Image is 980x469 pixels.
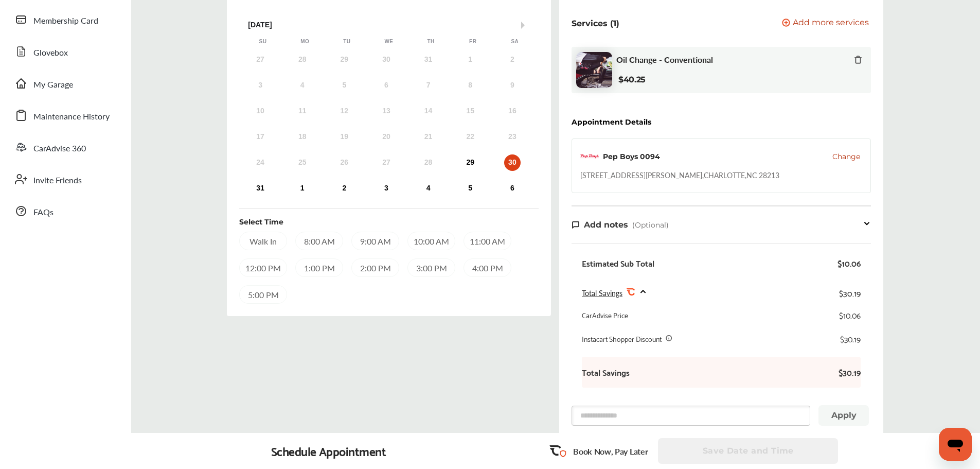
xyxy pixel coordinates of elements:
[300,38,310,45] div: Mo
[407,232,455,250] div: 10:00 AM
[407,258,455,277] div: 3:00 PM
[294,51,311,68] div: Not available Monday, July 28th, 2025
[9,102,121,129] a: Maintenance History
[336,77,352,94] div: Not available Tuesday, August 5th, 2025
[462,154,478,171] div: Choose Friday, August 29th, 2025
[584,220,628,230] span: Add notes
[504,154,521,171] div: Choose Saturday, August 30th, 2025
[33,110,110,124] span: Maintenance History
[33,14,98,28] span: Membership Card
[468,38,478,45] div: Fr
[840,334,861,344] div: $30.19
[294,103,311,119] div: Not available Monday, August 11th, 2025
[9,38,121,65] a: Glovebox
[521,22,528,29] button: Next Month
[573,445,648,457] p: Book Now, Pay Later
[420,77,437,94] div: Not available Thursday, August 7th, 2025
[336,103,352,119] div: Not available Tuesday, August 12th, 2025
[426,38,436,45] div: Th
[351,258,399,277] div: 2:00 PM
[9,6,121,33] a: Membership Card
[420,154,437,171] div: Not available Thursday, August 28th, 2025
[294,77,311,94] div: Not available Monday, August 4th, 2025
[616,55,713,64] span: Oil Change - Conventional
[33,78,73,92] span: My Garage
[420,180,437,197] div: Choose Thursday, September 4th, 2025
[939,428,972,461] iframe: Button to launch messaging window
[793,19,869,28] span: Add more services
[258,38,268,45] div: Su
[582,310,628,320] div: CarAdvise Price
[830,367,861,377] b: $30.19
[9,134,121,161] a: CarAdvise 360
[378,180,395,197] div: Choose Wednesday, September 3rd, 2025
[462,51,478,68] div: Not available Friday, August 1st, 2025
[9,198,121,224] a: FAQs
[603,151,660,162] div: Pep Boys 0094
[295,232,343,250] div: 8:00 AM
[818,405,869,426] button: Apply
[462,103,478,119] div: Not available Friday, August 15th, 2025
[239,217,283,227] div: Select Time
[576,52,612,88] img: oil-change-thumb.jpg
[351,232,399,250] div: 9:00 AM
[504,129,521,145] div: Not available Saturday, August 23rd, 2025
[839,286,861,300] div: $30.19
[420,103,437,119] div: Not available Thursday, August 14th, 2025
[336,180,352,197] div: Choose Tuesday, September 2nd, 2025
[252,129,269,145] div: Not available Sunday, August 17th, 2025
[252,77,269,94] div: Not available Sunday, August 3rd, 2025
[838,258,861,268] div: $10.06
[378,51,395,68] div: Not available Wednesday, July 30th, 2025
[239,49,533,199] div: month 2025-08
[294,180,311,197] div: Choose Monday, September 1st, 2025
[378,154,395,171] div: Not available Wednesday, August 27th, 2025
[342,38,352,45] div: Tu
[239,285,287,304] div: 5:00 PM
[295,258,343,277] div: 1:00 PM
[504,180,521,197] div: Choose Saturday, September 6th, 2025
[420,129,437,145] div: Not available Thursday, August 21st, 2025
[462,129,478,145] div: Not available Friday, August 22nd, 2025
[33,46,68,60] span: Glovebox
[252,180,269,197] div: Choose Sunday, August 31st, 2025
[239,232,287,250] div: Walk In
[9,70,121,97] a: My Garage
[832,151,860,162] button: Change
[580,170,779,180] div: [STREET_ADDRESS][PERSON_NAME] , CHARLOTTE , NC 28213
[378,129,395,145] div: Not available Wednesday, August 20th, 2025
[336,154,352,171] div: Not available Tuesday, August 26th, 2025
[504,77,521,94] div: Not available Saturday, August 9th, 2025
[462,77,478,94] div: Not available Friday, August 8th, 2025
[462,180,478,197] div: Choose Friday, September 5th, 2025
[782,19,871,28] a: Add more services
[9,166,121,193] a: Invite Friends
[378,77,395,94] div: Not available Wednesday, August 6th, 2025
[504,103,521,119] div: Not available Saturday, August 16th, 2025
[384,38,394,45] div: We
[582,367,630,377] b: Total Savings
[782,19,869,28] button: Add more services
[294,154,311,171] div: Not available Monday, August 25th, 2025
[33,174,82,187] span: Invite Friends
[242,21,536,29] div: [DATE]
[378,103,395,119] div: Not available Wednesday, August 13th, 2025
[504,51,521,68] div: Not available Saturday, August 2nd, 2025
[336,129,352,145] div: Not available Tuesday, August 19th, 2025
[839,310,861,320] div: $10.06
[33,206,54,219] span: FAQs
[252,51,269,68] div: Not available Sunday, July 27th, 2025
[572,118,651,126] div: Appointment Details
[582,258,654,268] div: Estimated Sub Total
[582,334,662,344] div: Instacart Shopper Discount
[420,51,437,68] div: Not available Thursday, July 31st, 2025
[582,288,622,298] span: Total Savings
[572,220,580,229] img: note-icon.db9493fa.svg
[271,444,386,458] div: Schedule Appointment
[572,19,619,28] p: Services (1)
[252,154,269,171] div: Not available Sunday, August 24th, 2025
[239,258,287,277] div: 12:00 PM
[33,142,86,155] span: CarAdvise 360
[580,147,599,166] img: logo-pepboys.png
